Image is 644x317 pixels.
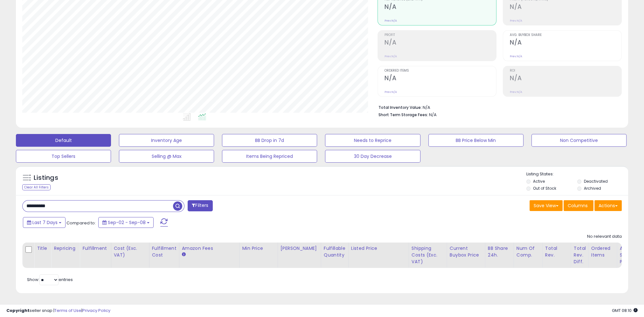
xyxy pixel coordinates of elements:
b: Total Inventory Value: [378,105,422,110]
label: Active [533,179,545,184]
div: Shipping Costs (Exc. VAT) [412,245,444,265]
div: Total Rev. [545,245,568,258]
div: Listed Price [351,245,406,252]
span: ROI [510,69,621,73]
button: Default [16,134,111,147]
button: Actions [594,200,622,211]
div: Cost (Exc. VAT) [114,245,147,258]
small: Amazon Fees. [182,252,186,257]
button: Last 7 Days [23,217,66,228]
button: Filters [188,200,212,211]
label: Archived [584,186,601,191]
button: Columns [564,200,593,211]
h5: Listings [34,173,58,182]
span: Sep-02 - Sep-08 [108,219,146,226]
span: Show: entries [27,277,73,283]
span: Columns [568,202,588,209]
button: Non Competitive [531,134,627,147]
button: 30 Day Decrease [325,150,420,163]
small: Prev: N/A [384,54,397,58]
strong: Copyright [6,307,30,313]
p: Listing States: [526,171,628,177]
span: N/A [429,112,437,118]
div: Current Buybox Price [450,245,482,258]
button: Selling @ Max [119,150,214,163]
div: No relevant data [587,234,622,240]
h2: N/A [510,3,621,12]
button: Needs to Reprice [325,134,420,147]
small: Prev: N/A [510,90,522,94]
div: Repricing [54,245,77,252]
div: Fulfillment Cost [152,245,177,258]
button: Top Sellers [16,150,111,163]
div: Fulfillable Quantity [324,245,346,258]
h2: N/A [384,74,496,83]
button: BB Drop in 7d [222,134,317,147]
div: BB Share 24h. [488,245,511,258]
small: Prev: N/A [510,54,522,58]
div: Amazon Fees [182,245,237,252]
span: Ordered Items [384,69,496,73]
button: Items Being Repriced [222,150,317,163]
span: Profit [384,33,496,37]
button: Save View [530,200,563,211]
div: Num of Comp. [516,245,540,258]
div: Fulfillment [82,245,108,252]
a: Terms of Use [54,307,81,313]
div: Min Price [242,245,275,252]
span: Last 7 Days [32,219,58,226]
h2: N/A [384,39,496,47]
div: Total Rev. Diff. [574,245,586,265]
button: Sep-02 - Sep-08 [98,217,154,228]
a: Privacy Policy [82,307,110,313]
div: Ordered Items [591,245,614,258]
h2: N/A [510,74,621,83]
div: seller snap | | [6,308,110,314]
span: Avg. Buybox Share [510,33,621,37]
small: Prev: N/A [510,19,522,23]
label: Deactivated [584,179,608,184]
div: Clear All Filters [22,184,51,190]
div: [PERSON_NAME] [280,245,318,252]
button: Inventory Age [119,134,214,147]
span: Compared to: [66,220,96,226]
button: BB Price Below Min [428,134,523,147]
div: Avg Selling Price [620,245,643,265]
label: Out of Stock [533,186,556,191]
span: 2025-09-16 08:10 GMT [612,307,638,313]
li: N/A [378,103,617,111]
h2: N/A [384,3,496,12]
div: Title [37,245,48,252]
b: Short Term Storage Fees: [378,112,428,117]
h2: N/A [510,39,621,47]
small: Prev: N/A [384,19,397,23]
small: Prev: N/A [384,90,397,94]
